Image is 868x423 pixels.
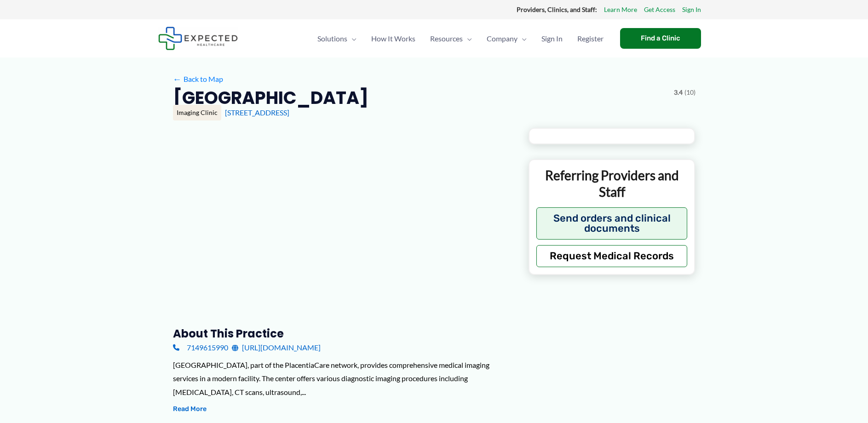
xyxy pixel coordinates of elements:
a: Find a Clinic [620,28,701,49]
h2: [GEOGRAPHIC_DATA] [173,86,368,109]
span: Company [487,23,517,55]
div: Imaging Clinic [173,105,221,120]
a: Register [570,23,611,55]
a: CompanyMenu Toggle [479,23,534,55]
img: Expected Healthcare Logo - side, dark font, small [158,27,238,50]
button: Send orders and clinical documents [536,207,688,240]
span: Menu Toggle [517,23,527,55]
a: Sign In [534,23,570,55]
a: 7149615990 [173,341,228,354]
a: [STREET_ADDRESS] [225,108,289,117]
h3: About this practice [173,326,514,341]
span: Sign In [541,23,563,55]
span: How It Works [371,23,415,55]
a: Get Access [644,4,675,16]
span: 3.4 [674,86,683,98]
nav: Primary Site Navigation [310,23,611,55]
span: Menu Toggle [347,23,356,55]
a: ←Back to Map [173,72,223,86]
button: Read More [173,404,207,415]
a: SolutionsMenu Toggle [310,23,364,55]
a: Sign In [682,4,701,16]
span: ← [173,74,182,83]
a: How It Works [364,23,423,55]
span: Resources [430,23,463,55]
a: Learn More [604,4,637,16]
span: Register [577,23,604,55]
span: (10) [684,86,696,98]
span: Menu Toggle [463,23,472,55]
strong: Providers, Clinics, and Staff: [517,6,597,13]
p: Referring Providers and Staff [536,167,688,200]
span: Solutions [317,23,347,55]
div: [GEOGRAPHIC_DATA], part of the PlacentiaCare network, provides comprehensive medical imaging serv... [173,358,514,399]
button: Request Medical Records [536,245,688,267]
a: [URL][DOMAIN_NAME] [232,341,321,354]
a: ResourcesMenu Toggle [423,23,479,55]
